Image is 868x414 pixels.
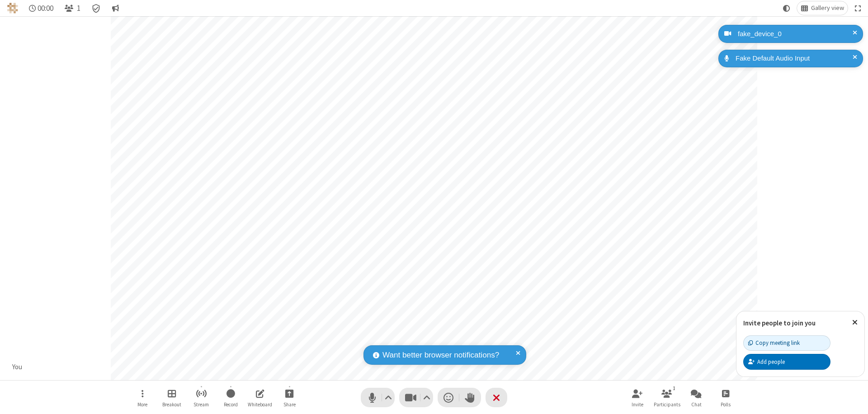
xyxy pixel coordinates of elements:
[683,385,710,410] button: Open chat
[851,1,865,15] button: Fullscreen
[217,385,244,410] button: Start recording
[276,385,303,410] button: Start sharing
[811,5,844,12] span: Gallery view
[246,385,274,410] button: Open shared whiteboard
[735,29,856,39] div: fake_device_0
[382,388,395,407] button: Audio settings
[88,1,105,15] div: Meeting details Encryption enabled
[797,1,848,15] button: Change layout
[188,385,215,410] button: Start streaming
[361,388,395,407] button: Mute (⌘+Shift+A)
[224,402,238,407] span: Record
[670,384,678,392] div: 1
[743,354,830,369] button: Add people
[654,402,680,407] span: Participants
[283,402,296,407] span: Share
[193,402,209,407] span: Stream
[653,385,680,410] button: Open participant list
[712,385,739,410] button: Open poll
[248,402,272,407] span: Whiteboard
[25,1,57,15] div: Timer
[632,402,643,407] span: Invite
[845,311,864,334] button: Close popover
[421,388,433,407] button: Video setting
[77,4,80,13] span: 1
[624,385,651,410] button: Invite participants (⌘+Shift+I)
[9,362,26,372] div: You
[743,319,816,327] label: Invite people to join you
[743,335,830,351] button: Copy meeting link
[399,388,433,407] button: Stop video (⌘+Shift+V)
[129,385,156,410] button: Open menu
[137,402,147,407] span: More
[748,339,800,347] div: Copy meeting link
[459,388,481,407] button: Raise hand
[691,402,702,407] span: Chat
[438,388,459,407] button: Send a reaction
[7,3,18,14] img: QA Selenium DO NOT DELETE OR CHANGE
[38,4,53,13] span: 00:00
[721,402,731,407] span: Polls
[779,1,794,15] button: Using system theme
[732,53,856,64] div: Fake Default Audio Input
[61,1,84,15] button: Open participant list
[486,388,507,407] button: End or leave meeting
[382,349,499,361] span: Want better browser notifications?
[158,385,185,410] button: Manage Breakout Rooms
[108,1,123,15] button: Conversation
[162,402,181,407] span: Breakout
